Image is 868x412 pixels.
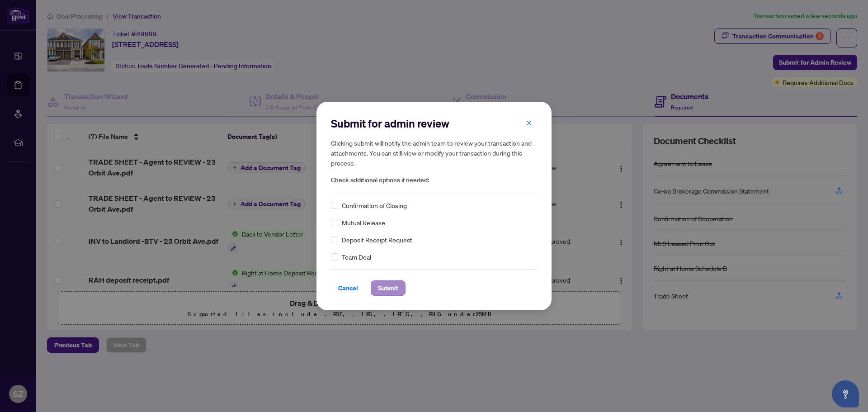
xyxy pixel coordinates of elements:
span: Deposit Receipt Request [342,235,412,245]
span: Cancel [338,281,358,295]
button: Cancel [331,280,365,296]
span: Confirmation of Closing [342,200,407,210]
span: Submit [378,281,398,295]
span: close [526,120,532,126]
h2: Submit for admin review [331,116,537,131]
h5: Clicking submit will notify the admin team to review your transaction and attachments. You can st... [331,138,537,168]
span: Mutual Release [342,218,385,227]
span: Team Deal [342,252,371,262]
button: Open asap [832,380,859,407]
span: Check additional options if needed: [331,175,537,185]
button: Submit [371,280,406,296]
